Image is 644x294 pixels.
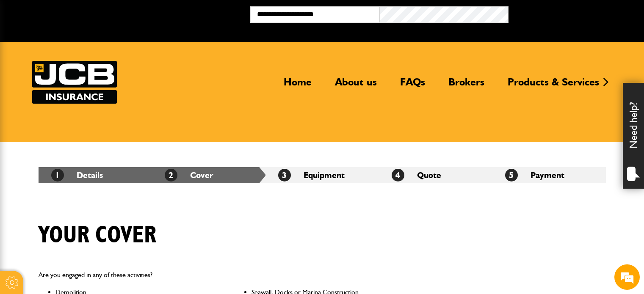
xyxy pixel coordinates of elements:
span: 5 [505,169,518,181]
span: 2 [165,169,177,181]
a: JCB Insurance Services [32,61,117,104]
span: 1 [51,169,64,181]
span: 4 [392,169,404,181]
img: JCB Insurance Services logo [32,61,117,104]
button: Broker Login [509,6,638,19]
a: Brokers [442,76,491,95]
li: Payment [492,167,606,183]
div: Need help? [623,83,644,189]
li: Quote [379,167,492,183]
li: Cover [152,167,265,183]
li: Equipment [265,167,379,183]
a: 1Details [51,170,103,180]
a: Home [277,76,318,95]
h1: Your cover [39,221,156,250]
p: Are you engaged in any of these activities? [39,269,412,280]
a: About us [329,76,383,95]
a: Products & Services [501,76,605,95]
span: 3 [278,169,291,181]
a: FAQs [394,76,431,95]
